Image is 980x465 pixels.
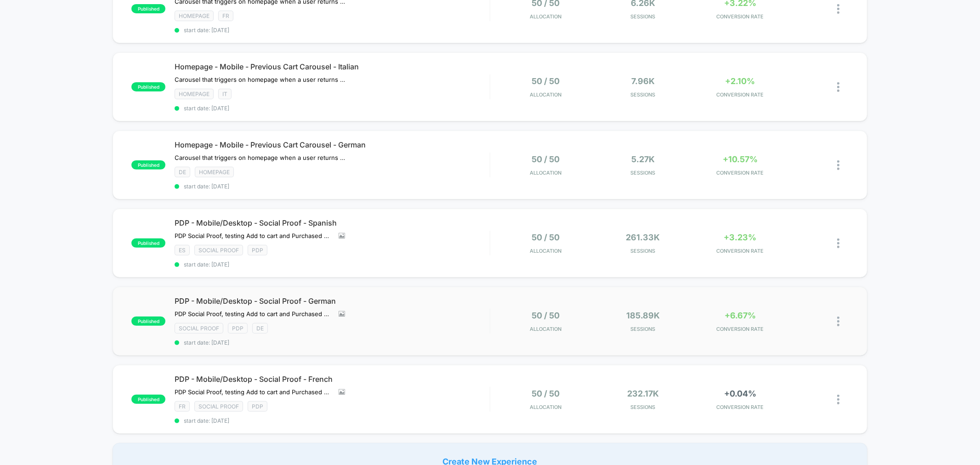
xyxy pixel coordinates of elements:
span: FR [175,401,190,412]
span: SOCIAL PROOF [194,245,243,255]
span: Carousel that triggers on homepage when a user returns and their cart has more than 0 items in it... [175,154,345,161]
span: start date: [DATE] [175,261,489,268]
span: CONVERSION RATE [694,248,787,254]
span: Allocation [530,91,562,98]
img: close [837,4,839,14]
span: CONVERSION RATE [694,13,787,20]
span: 7.96k [631,76,655,86]
span: PDP - Mobile/Desktop - Social Proof - German [175,296,489,306]
span: +2.10% [725,76,755,86]
span: 50 / 50 [532,232,560,242]
span: DE [252,323,268,334]
span: PDP [248,401,267,412]
span: PDP [228,323,248,334]
span: published [131,4,165,13]
span: HOMEPAGE [175,89,214,99]
span: CONVERSION RATE [694,170,787,176]
span: HOMEPAGE [175,11,214,21]
span: Allocation [530,170,562,176]
span: CONVERSION RATE [694,91,787,98]
span: IT [218,89,232,99]
span: Carousel that triggers on homepage when a user returns and their cart has more than 0 items in it... [175,76,345,83]
img: close [837,238,839,248]
span: Allocation [530,404,562,410]
span: HOMEPAGE [195,167,234,177]
span: 50 / 50 [532,76,560,86]
span: start date: [DATE] [175,27,489,34]
span: published [131,160,165,170]
span: published [131,82,165,91]
span: PDP Social Proof, testing Add to cart and Purchased messaging [175,388,332,396]
span: published [131,395,165,404]
span: Sessions [597,170,690,176]
span: 185.89k [626,311,660,320]
span: Homepage - Mobile - Previous Cart Carousel - German [175,140,489,149]
span: Allocation [530,13,562,20]
span: Sessions [597,326,690,332]
span: 232.17k [627,389,659,398]
img: close [837,82,839,92]
span: Sessions [597,13,690,20]
span: +0.04% [724,389,756,398]
span: PDP - Mobile/Desktop - Social Proof - French [175,374,489,384]
span: DE [175,167,190,177]
span: start date: [DATE] [175,105,489,112]
img: close [837,160,839,170]
span: PDP [248,245,267,255]
span: 50 / 50 [532,311,560,320]
span: Allocation [530,248,562,254]
span: published [131,317,165,326]
span: published [131,238,165,248]
span: Sessions [597,248,690,254]
span: start date: [DATE] [175,339,489,346]
span: 5.27k [631,154,655,164]
span: start date: [DATE] [175,183,489,190]
span: 50 / 50 [532,154,560,164]
span: +10.57% [723,154,758,164]
span: PDP Social Proof, testing Add to cart and Purchased messaging [175,310,332,318]
span: Homepage - Mobile - Previous Cart Carousel - Italian [175,62,489,71]
span: Sessions [597,404,690,410]
span: SOCIAL PROOF [194,401,243,412]
span: Allocation [530,326,562,332]
span: +3.23% [724,232,757,242]
span: +6.67% [725,311,756,320]
img: close [837,317,839,326]
span: FR [218,11,233,21]
span: PDP - Mobile/Desktop - Social Proof - Spanish [175,218,489,227]
span: PDP Social Proof, testing Add to cart and Purchased messaging [175,232,332,239]
span: 50 / 50 [532,389,560,398]
span: CONVERSION RATE [694,326,787,332]
span: Sessions [597,91,690,98]
img: close [837,395,839,404]
span: start date: [DATE] [175,417,489,424]
span: CONVERSION RATE [694,404,787,410]
span: ES [175,245,190,255]
span: SOCIAL PROOF [175,323,223,334]
span: 261.33k [626,232,660,242]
